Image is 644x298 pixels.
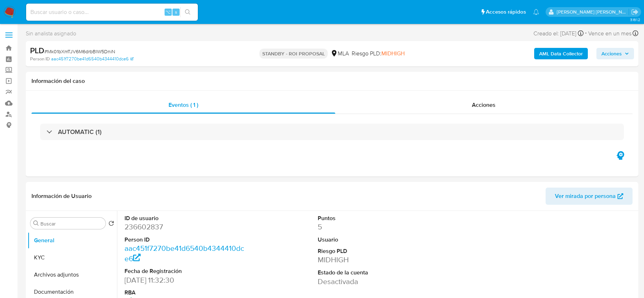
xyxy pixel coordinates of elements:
[557,9,629,15] p: magali.barcan@mercadolibre.com
[318,247,439,255] dt: Riesgo PLD
[631,8,639,16] a: Salir
[175,9,177,15] span: s
[26,30,76,38] span: Sin analista asignado
[108,220,114,228] button: Volver al orden por defecto
[318,214,439,222] dt: Puntos
[40,220,103,227] input: Buscar
[546,188,633,205] button: Ver mirada por persona
[472,101,496,109] span: Acciones
[596,48,634,59] button: Acciones
[318,222,439,232] dd: 5
[28,232,117,249] button: General
[125,236,246,244] dt: Person ID
[125,289,246,297] dt: RBA
[31,193,92,200] h1: Información de Usuario
[169,101,198,109] span: Eventos ( 1 )
[51,56,133,62] a: aac451f7270be41d6540b4344410dce6
[30,45,44,56] b: PLD
[33,220,39,226] button: Buscar
[259,49,328,59] p: STANDBY - ROI PROPOSAL
[180,7,195,17] button: search-icon
[555,188,616,205] span: Ver mirada por persona
[318,277,439,287] dd: Desactivada
[40,124,624,140] div: AUTOMATIC (1)
[318,236,439,244] dt: Usuario
[352,50,405,58] span: Riesgo PLD:
[331,50,349,58] div: MLA
[28,266,117,283] button: Archivos adjuntos
[533,9,539,15] a: Notificaciones
[44,48,115,55] span: # Mk01bXmTJV6M6drbBlW5DniN
[165,9,171,15] span: ⌥
[588,30,631,38] span: Vence en un mes
[381,49,405,58] span: MIDHIGH
[125,275,246,285] dd: [DATE] 11:32:30
[486,8,526,16] span: Accesos rápidos
[539,48,583,59] b: AML Data Collector
[125,267,246,275] dt: Fecha de Registración
[31,78,633,85] h1: Información del caso
[125,214,246,222] dt: ID de usuario
[125,222,246,232] dd: 236602837
[534,48,588,59] button: AML Data Collector
[585,29,587,38] span: -
[26,8,198,17] input: Buscar usuario o caso...
[601,48,622,59] span: Acciones
[30,56,50,62] b: Person ID
[28,249,117,266] button: KYC
[318,269,439,277] dt: Estado de la cuenta
[533,29,584,38] div: Creado el: [DATE]
[58,128,102,136] h3: AUTOMATIC (1)
[318,255,439,265] dd: MIDHIGH
[125,243,244,263] a: aac451f7270be41d6540b4344410dce6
